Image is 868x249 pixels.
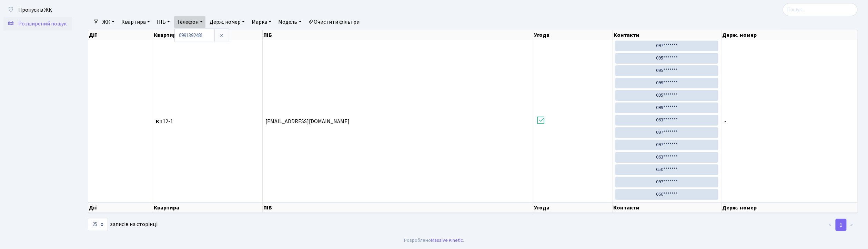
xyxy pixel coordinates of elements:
a: Квартира [119,16,153,28]
a: ЖК [100,16,117,28]
div: Розроблено . [404,237,464,244]
th: Квартира [153,30,263,40]
th: Контакти [613,203,722,213]
th: Угода [533,203,613,213]
th: Контакти [613,30,722,40]
a: Телефон [174,16,205,28]
th: Держ. номер [722,30,858,40]
span: Розширений пошук [18,20,67,28]
span: Пропуск в ЖК [18,6,52,14]
th: Держ. номер [722,203,858,213]
a: Пропуск в ЖК [3,3,72,17]
a: Очистити фільтри [306,16,363,28]
span: 12-1 [156,119,260,124]
th: Дії [88,30,153,40]
th: Угода [533,30,613,40]
span: - [724,119,855,124]
a: Massive Kinetic [431,237,463,244]
select: записів на сторінці [88,218,108,231]
a: Держ. номер [207,16,248,28]
th: Квартира [153,203,263,213]
span: [EMAIL_ADDRESS][DOMAIN_NAME] [265,118,350,125]
a: 1 [836,219,847,231]
th: ПІБ [263,203,533,213]
label: записів на сторінці [88,218,158,231]
th: ПІБ [263,30,533,40]
th: Дії [88,203,153,213]
a: Марка [249,16,274,28]
b: КТ [156,118,163,125]
a: Розширений пошук [3,17,72,31]
input: Пошук... [783,3,858,16]
a: ПІБ [154,16,173,28]
a: Модель [275,16,304,28]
